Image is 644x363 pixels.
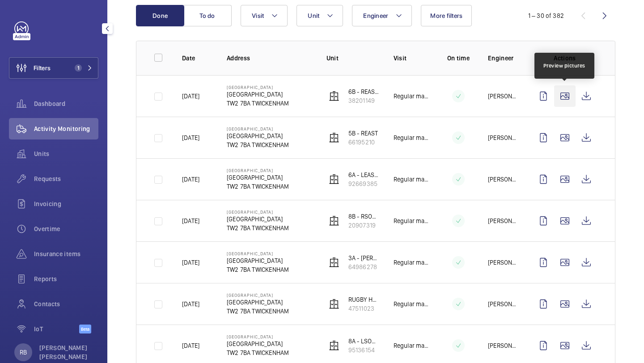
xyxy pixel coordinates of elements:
p: [PERSON_NAME] [488,92,518,101]
button: To do [183,5,232,26]
p: RUGBY HOUSE A LSOUTH (MRL) [348,295,379,304]
p: TW2 7BA TWICKENHAM [227,348,289,357]
p: Regular maintenance [394,300,429,308]
p: [GEOGRAPHIC_DATA] [227,84,289,90]
p: 66195210 [348,138,378,147]
p: [DATE] [182,341,199,350]
p: [GEOGRAPHIC_DATA] [227,173,289,182]
p: [PERSON_NAME] [488,258,518,267]
p: [PERSON_NAME] [488,341,518,350]
button: Engineer [352,5,412,26]
p: [GEOGRAPHIC_DATA] [227,215,289,224]
p: 47511023 [348,304,379,313]
p: [GEOGRAPHIC_DATA] [227,292,289,298]
p: Regular maintenance [394,216,429,225]
p: 95136154 [348,346,379,355]
span: Beta [79,325,91,333]
div: 1 – 30 of 382 [528,11,564,20]
p: [GEOGRAPHIC_DATA] [227,298,289,307]
p: [DATE] [182,258,199,267]
p: [DATE] [182,175,199,184]
span: Units [34,149,98,158]
p: 3A - [PERSON_NAME] [348,253,379,262]
p: [GEOGRAPHIC_DATA] [227,256,289,265]
button: Done [136,5,184,26]
span: Filters [34,63,51,72]
p: Engineer [488,54,518,63]
span: Reports [34,274,98,283]
p: 20907319 [348,221,379,230]
p: Visit [394,54,429,63]
p: [GEOGRAPHIC_DATA] [227,168,289,173]
p: [GEOGRAPHIC_DATA] [227,126,289,131]
button: Filters1 [9,57,98,79]
span: Engineer [363,12,388,19]
span: Dashboard [34,99,98,108]
p: Regular maintenance [394,175,429,184]
p: 64986278 [348,262,379,271]
img: elevator.svg [329,340,339,351]
p: Address [227,54,312,63]
p: Date [182,54,212,63]
p: [PERSON_NAME] [488,175,518,184]
img: elevator.svg [329,132,339,143]
p: Actions [533,54,597,63]
span: Visit [252,12,264,19]
p: RB [20,348,27,357]
p: 38201149 [348,96,379,105]
p: Regular maintenance [394,92,429,101]
p: 8A - LSOUTH (MRL) [348,337,379,346]
button: Unit [297,5,343,26]
span: Invoicing [34,199,98,208]
span: Contacts [34,300,98,308]
span: Overtime [34,224,98,233]
img: elevator.svg [329,257,339,268]
p: On time [443,54,474,63]
span: Activity Monitoring [34,124,98,133]
p: [GEOGRAPHIC_DATA] [227,339,289,348]
button: Visit [241,5,288,26]
p: 8B - RSOUTH (MRL) [348,212,379,221]
p: [GEOGRAPHIC_DATA] [227,90,289,99]
span: Insurance items [34,249,98,258]
p: Regular maintenance [394,258,429,267]
span: IoT [34,325,79,333]
p: TW2 7BA TWICKENHAM [227,140,289,149]
img: elevator.svg [329,174,339,185]
p: TW2 7BA TWICKENHAM [227,182,289,191]
p: Regular maintenance [394,341,429,350]
p: 92669385 [348,179,379,188]
p: [PERSON_NAME] [488,133,518,142]
span: 1 [75,64,82,72]
p: [PERSON_NAME] [PERSON_NAME] [39,343,93,361]
p: [DATE] [182,133,199,142]
span: Requests [34,174,98,183]
p: TW2 7BA TWICKENHAM [227,99,289,108]
p: 6B - REAST (MRL) [348,87,379,96]
button: More filters [421,5,472,26]
p: 5B - REAST [348,129,378,138]
p: [DATE] [182,300,199,308]
p: TW2 7BA TWICKENHAM [227,265,289,274]
p: [GEOGRAPHIC_DATA] [227,209,289,215]
p: TW2 7BA TWICKENHAM [227,224,289,232]
img: elevator.svg [329,215,339,226]
p: [GEOGRAPHIC_DATA] [227,334,289,339]
p: [PERSON_NAME] [488,300,518,308]
span: More filters [430,12,462,19]
p: [DATE] [182,216,199,225]
p: Regular maintenance [394,133,429,142]
p: [GEOGRAPHIC_DATA] [227,131,289,140]
div: Preview pictures [543,62,585,70]
p: TW2 7BA TWICKENHAM [227,307,289,316]
img: elevator.svg [329,299,339,309]
p: Unit [326,54,379,63]
p: [DATE] [182,92,199,101]
img: elevator.svg [329,91,339,101]
p: [PERSON_NAME] [488,216,518,225]
p: [GEOGRAPHIC_DATA] [227,251,289,256]
p: 6A - LEAST (MRL) [348,170,379,179]
span: Unit [308,12,319,19]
